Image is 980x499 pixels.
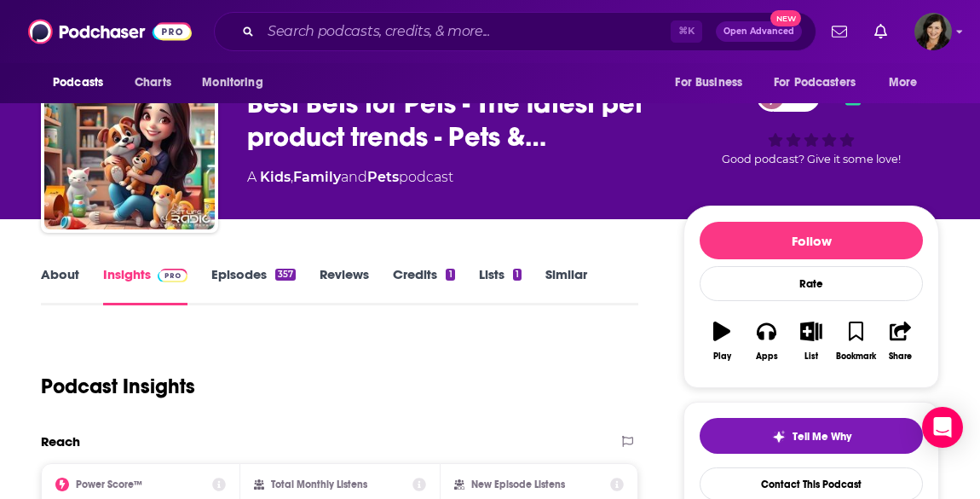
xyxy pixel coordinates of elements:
div: Search podcasts, credits, & more... [214,12,816,51]
div: Apps [756,351,778,362]
div: 1 [513,269,522,281]
span: For Business [675,71,742,95]
button: Play [700,310,744,372]
a: Family [293,169,341,185]
span: , [291,169,293,185]
img: Podchaser Pro [158,269,187,282]
button: open menu [763,67,880,99]
a: Credits1 [393,266,454,305]
span: Tell Me Why [793,430,851,444]
button: tell me why sparkleTell Me Why [700,418,923,454]
div: Play [713,351,731,362]
span: Podcasts [53,71,103,95]
a: Reviews [320,266,369,305]
img: Best Bets for Pets - The latest pet product trends - Pets & Animals - Pet Life Radio Original [44,59,215,229]
a: Kids [260,169,291,185]
button: Follow [700,222,923,259]
a: Show notifications dropdown [825,17,854,46]
a: Episodes357 [211,266,296,305]
button: open menu [41,67,125,99]
span: Monitoring [202,71,262,95]
span: More [889,71,918,95]
img: User Profile [914,13,952,50]
button: Apps [744,310,788,372]
div: 43Good podcast? Give it some love! [683,71,939,177]
button: open menu [190,67,285,99]
span: New [770,10,801,26]
div: Rate [700,266,923,301]
span: ⌘ K [671,20,702,43]
img: tell me why sparkle [772,430,786,444]
div: 357 [275,269,296,281]
button: List [789,310,833,372]
h2: Total Monthly Listens [271,479,367,490]
button: Bookmark [833,310,878,372]
button: open menu [663,67,764,99]
div: Share [889,351,912,362]
div: List [804,351,818,362]
button: open menu [877,67,939,99]
h1: Podcast Insights [41,374,195,399]
div: 1 [446,269,454,281]
h2: New Episode Listens [471,479,565,490]
a: Charts [124,67,182,99]
span: and [341,169,367,185]
a: InsightsPodchaser Pro [103,266,187,305]
h2: Reach [41,433,80,450]
span: Charts [135,71,171,95]
h2: Power Score™ [76,479,142,490]
a: Lists1 [479,266,522,305]
span: Logged in as ShannonLeighKeenan [914,13,952,50]
button: Share [879,310,923,372]
img: Podchaser - Follow, Share and Rate Podcasts [28,15,192,48]
a: Show notifications dropdown [868,17,894,46]
div: A podcast [247,167,453,188]
button: Open AdvancedNew [716,21,802,42]
span: Open Advanced [723,27,794,36]
div: Open Intercom Messenger [922,407,963,448]
a: Similar [545,266,587,305]
input: Search podcasts, credits, & more... [261,18,671,45]
a: About [41,266,79,305]
span: Good podcast? Give it some love! [722,153,901,165]
a: Pets [367,169,399,185]
div: Bookmark [836,351,876,362]
button: Show profile menu [914,13,952,50]
span: For Podcasters [774,71,856,95]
